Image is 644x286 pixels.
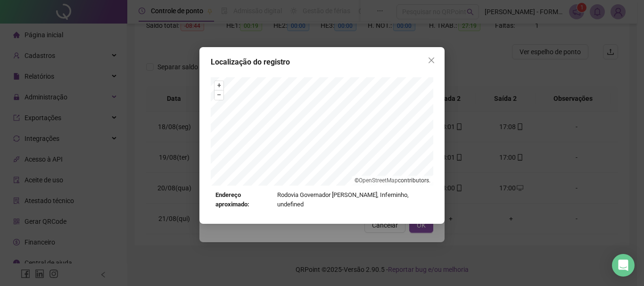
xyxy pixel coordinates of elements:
li: © contributors. [355,177,430,184]
span: close [428,57,435,64]
button: + [215,81,223,90]
div: Localização do registro [211,57,433,68]
div: Open Intercom Messenger [612,254,635,277]
a: OpenStreetMap [359,177,398,184]
div: Rodovia Governador [PERSON_NAME], Inferninho, undefined [215,190,429,210]
button: Close [424,53,439,68]
button: – [215,90,223,99]
strong: Endereço aproximado: [215,190,273,210]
